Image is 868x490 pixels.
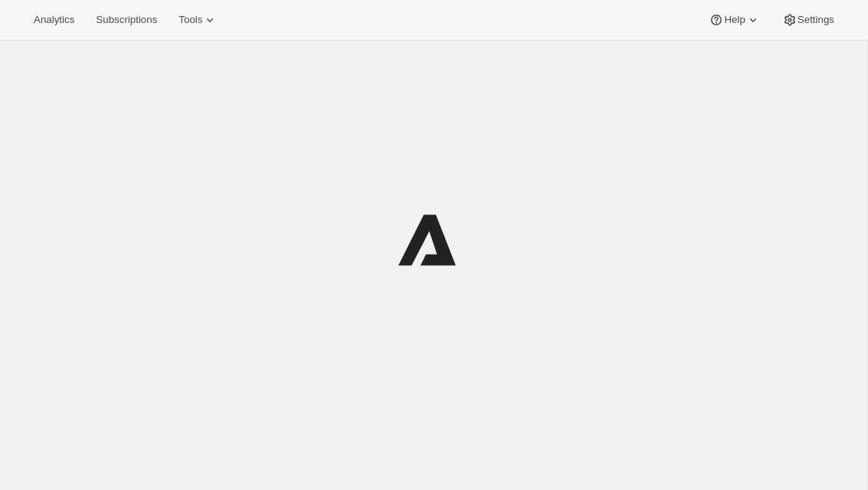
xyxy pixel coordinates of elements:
[87,9,166,31] button: Subscriptions
[25,9,84,31] button: Analytics
[96,14,157,26] span: Subscriptions
[34,14,74,26] span: Analytics
[179,14,202,26] span: Tools
[699,9,769,31] button: Help
[773,9,843,31] button: Settings
[798,14,834,26] span: Settings
[169,9,227,31] button: Tools
[724,14,745,26] span: Help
